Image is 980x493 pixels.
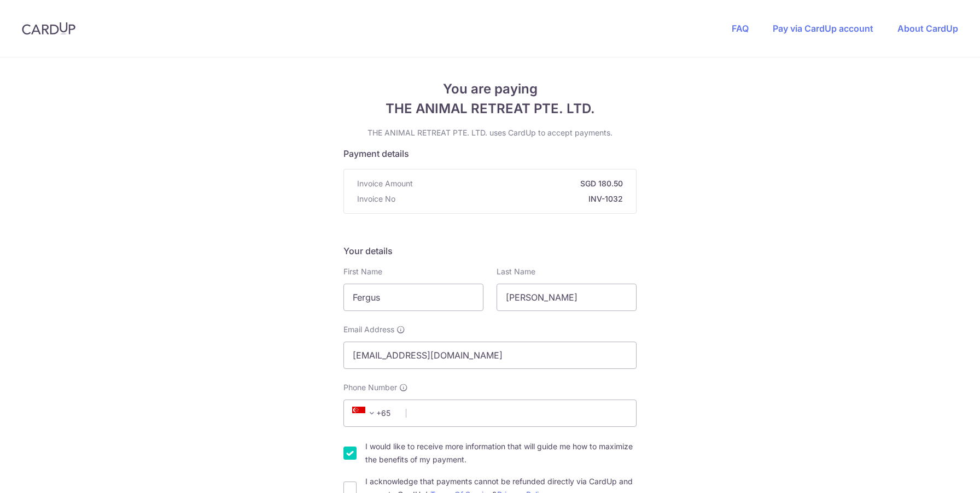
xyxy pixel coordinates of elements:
[343,284,483,311] input: First name
[400,193,623,204] strong: INV-1032
[897,23,958,34] a: About CardUp
[357,178,413,189] span: Invoice Amount
[343,382,397,393] span: Phone Number
[343,342,637,369] input: Email address
[343,324,394,335] span: Email Address
[352,407,378,420] span: +65
[343,99,637,119] span: THE ANIMAL RETREAT PTE. LTD.
[732,23,749,34] a: FAQ
[417,178,623,189] strong: SGD 180.50
[343,79,637,99] span: You are paying
[773,23,873,34] a: Pay via CardUp account
[343,244,637,257] h5: Your details
[497,284,637,311] input: Last name
[343,127,637,138] p: THE ANIMAL RETREAT PTE. LTD. uses CardUp to accept payments.
[349,407,398,420] span: +65
[357,193,395,204] span: Invoice No
[343,147,637,160] h5: Payment details
[22,22,75,35] img: CardUp
[343,266,382,277] label: First Name
[365,440,637,466] label: I would like to receive more information that will guide me how to maximize the benefits of my pa...
[497,266,535,277] label: Last Name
